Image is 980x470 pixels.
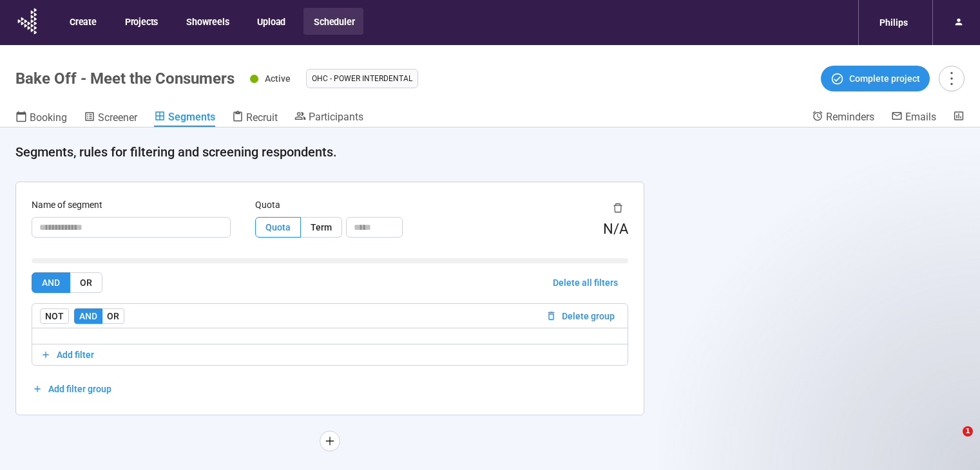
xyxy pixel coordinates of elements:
[311,222,332,232] span: Term
[320,431,340,451] button: plus
[247,8,294,35] button: Upload
[303,8,363,35] button: Scheduler
[115,8,167,35] button: Projects
[872,10,916,35] div: Philips
[30,111,67,124] span: Booking
[15,70,235,88] h1: Bake Off - Meet the Consumers
[80,277,92,288] span: OR
[79,311,97,321] span: AND
[32,344,628,365] button: Add filter
[154,110,215,127] a: Segments
[32,379,112,399] button: Add filter group
[613,203,623,213] span: delete
[603,218,628,241] div: N/A
[541,308,620,324] button: Delete group
[15,110,67,127] a: Booking
[905,111,936,123] span: Emails
[32,198,102,212] label: Name of segment
[176,8,238,35] button: Showreels
[812,110,874,126] a: Reminders
[15,143,954,161] h4: Segments, rules for filtering and screening respondents.
[826,111,874,123] span: Reminders
[309,111,363,123] span: Participants
[98,111,137,124] span: Screener
[255,198,280,212] label: Quota
[168,111,215,123] span: Segments
[294,110,363,126] a: Participants
[939,66,965,91] button: more
[608,198,628,218] button: delete
[562,309,615,323] span: Delete group
[232,110,278,127] a: Recruit
[265,73,291,84] span: Active
[936,426,967,457] iframe: Intercom live chat
[553,276,618,290] span: Delete all filters
[84,110,137,127] a: Screener
[246,111,278,124] span: Recruit
[943,70,960,87] span: more
[265,222,291,232] span: Quota
[543,272,628,293] button: Delete all filters
[48,382,111,396] span: Add filter group
[325,436,335,446] span: plus
[312,72,412,85] span: OHC - Power Interdental
[849,71,920,86] span: Complete project
[57,348,94,362] span: Add filter
[107,311,119,321] span: OR
[891,110,936,126] a: Emails
[963,426,973,437] span: 1
[821,66,930,91] button: Complete project
[59,8,106,35] button: Create
[42,277,60,288] span: AND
